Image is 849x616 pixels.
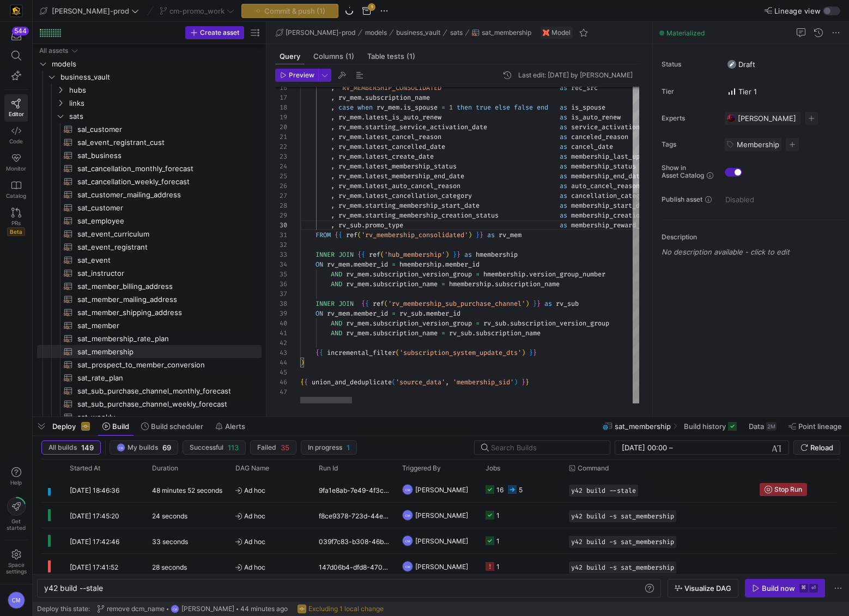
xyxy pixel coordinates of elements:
button: Stop Run [760,483,807,496]
span: sat_cancellation_weekly_forecast​​​​​​​​​​ [77,176,249,188]
button: models [362,26,390,39]
input: Search Builds [491,443,601,452]
span: . [361,191,365,200]
span: sat_customer_mailing_address​​​​​​​​​​ [77,189,249,201]
span: . [361,182,365,190]
span: { [335,231,338,239]
button: Visualize DAG [668,579,738,597]
span: sats [450,29,463,37]
span: Build scheduler [151,422,203,431]
span: sal_event_registrant_cust​​​​​​​​​​ [77,136,249,149]
span: Successful [190,444,223,451]
button: Build history [679,417,742,436]
div: 21 [275,132,287,142]
span: sat_employee​​​​​​​​​​ [77,215,249,227]
div: Press SPACE to select this row. [37,123,262,136]
a: sat_sub_purchase_channel_monthly_forecast​​​​​​​​​​ [37,384,262,397]
div: Press SPACE to select this row. [37,70,262,83]
span: Stop Run [774,486,802,493]
span: then [457,103,472,112]
span: Show in Asset Catalog [662,164,704,179]
span: , [331,113,335,122]
div: Press SPACE to select this row. [37,175,262,188]
div: Press SPACE to select this row. [37,188,262,201]
span: ) [468,231,472,239]
button: Successful113 [183,440,246,455]
div: Press SPACE to select this row. [37,201,262,214]
div: 24 [275,161,287,171]
span: , [331,211,335,220]
span: sat_membership​​​​​​​​​​ [77,346,249,358]
span: sat_sub_purchase_channel_weekly_forecast​​​​​​​​​​ [77,398,249,410]
a: sat_weekly​​​​​​​​​​ [37,410,262,424]
span: , [331,191,335,200]
a: Editor [4,94,28,122]
span: { [338,231,342,239]
span: rv_sub [338,221,361,230]
span: . [361,221,365,230]
div: CM [117,443,125,452]
span: , [331,182,335,190]
span: [PERSON_NAME]-prod [286,29,355,37]
div: Press SPACE to select this row. [37,136,262,149]
button: Build now⌘⏎ [745,579,825,597]
span: [PERSON_NAME] [181,605,234,613]
span: (1) [407,53,415,60]
a: sat_cancellation_weekly_forecast​​​​​​​​​​ [37,175,262,188]
div: Last edit: [DATE] by [PERSON_NAME] [518,71,633,79]
span: Status [662,61,716,68]
span: Point lineage [798,422,842,431]
span: latest_cancellation_category [365,191,472,200]
button: sats [447,26,465,39]
span: as [560,182,567,190]
button: Help [4,462,28,491]
span: subscription_name [365,93,430,102]
span: Failed [257,444,276,451]
span: latest_membership_end_date [365,172,464,180]
span: membership_status [571,162,636,171]
span: service_activation_date [571,123,659,131]
div: Press SPACE to select this row. [37,227,262,240]
span: as [560,113,567,122]
span: Model [551,29,571,37]
span: Build [112,422,129,431]
span: membership_creation_status [571,211,670,220]
span: , [331,132,335,141]
span: Columns [313,53,354,60]
span: sat_membership [482,29,531,37]
span: as [560,152,567,161]
span: (1) [345,53,354,60]
a: sal_customer​​​​​​​​​​ [37,123,262,136]
div: 29 [275,210,287,220]
span: sat_sub_purchase_channel_monthly_forecast​​​​​​​​​​ [77,385,249,397]
a: sat_membership_rate_plan​​​​​​​​​​ [37,332,262,345]
span: auto_cancel_reason [571,182,640,190]
span: . [361,123,365,131]
span: rv_mem [338,132,361,141]
span: canceled_reason [571,132,628,141]
span: 35 [281,443,289,452]
a: https://storage.googleapis.com/y42-prod-data-exchange/images/uAsz27BndGEK0hZWDFeOjoxA7jCwgK9jE472... [4,2,28,20]
span: membership_last_update_date [571,152,674,161]
span: latest_create_date [365,152,434,161]
span: latest_auto_cancel_reason [365,182,460,190]
div: 2M [766,422,777,431]
button: sat_membership [469,26,534,39]
kbd: ⌘ [799,584,808,593]
a: Monitor [4,149,28,176]
span: , [331,201,335,210]
a: sat_member_mailing_address​​​​​​​​​​ [37,293,262,306]
span: membership_start_date [571,201,651,210]
span: . [361,132,365,141]
span: . [361,93,365,102]
div: Build now [762,584,795,593]
span: = [441,103,445,112]
span: 149 [81,443,94,452]
div: 25 [275,171,287,181]
span: rv_mem [338,211,361,220]
span: [PERSON_NAME]-prod [52,7,129,15]
span: [PERSON_NAME] [738,114,796,123]
button: [PERSON_NAME]-prod [37,4,142,18]
span: Create asset [200,29,239,37]
span: , [331,142,335,151]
